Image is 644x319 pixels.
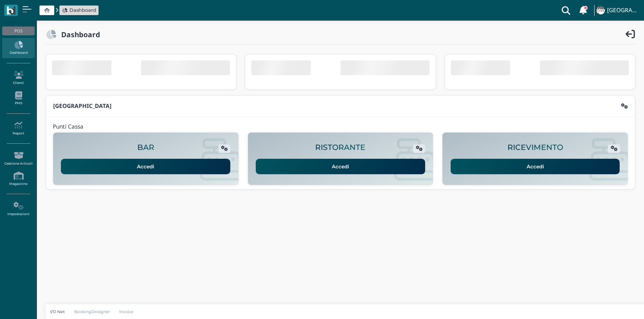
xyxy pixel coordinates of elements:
h2: RISTORANTE [315,143,365,152]
a: Accedi [451,159,620,174]
a: Dashboard [2,38,34,58]
a: Dashboard [62,7,96,14]
iframe: Help widget launcher [592,296,638,313]
img: logo [7,6,15,15]
a: PMS [2,88,34,109]
b: [GEOGRAPHIC_DATA] [53,102,111,110]
h2: BAR [137,143,154,152]
a: Accedi [61,159,230,174]
h2: Dashboard [56,31,100,38]
h4: Punti Cassa [53,124,83,130]
div: POS [2,27,34,35]
img: ... [596,6,605,14]
h4: [GEOGRAPHIC_DATA] [607,7,640,14]
a: Accedi [256,159,425,174]
h2: RICEVIMENTO [507,143,563,152]
a: Report [2,118,34,139]
a: Clienti [2,68,34,88]
a: Impostazioni [2,199,34,219]
a: ... [GEOGRAPHIC_DATA] [595,1,640,19]
a: Gestione Articoli [2,148,34,169]
span: Dashboard [69,7,96,14]
a: Magazzino [2,169,34,189]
